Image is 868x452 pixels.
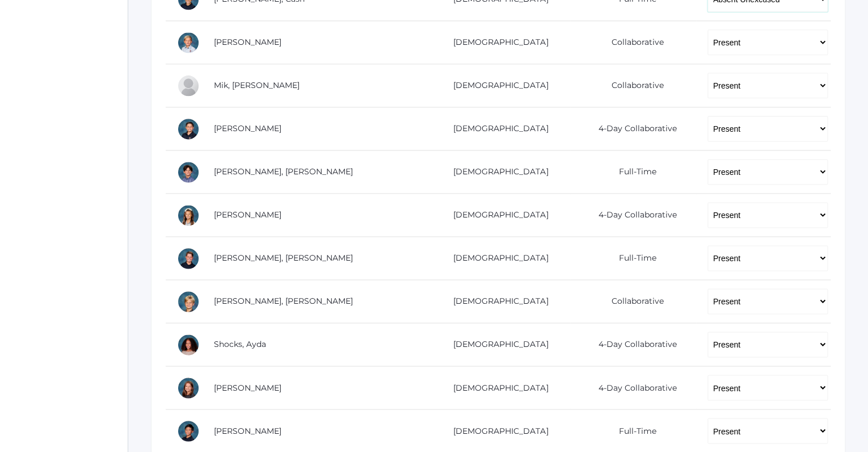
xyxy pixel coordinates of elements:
td: Full-Time [570,150,696,194]
td: Collaborative [570,280,696,323]
div: Matteo Soratorio [177,420,200,442]
td: [DEMOGRAPHIC_DATA] [423,107,570,150]
a: [PERSON_NAME], [PERSON_NAME] [214,253,353,263]
td: [DEMOGRAPHIC_DATA] [423,64,570,107]
td: 4-Day Collaborative [570,107,696,150]
td: Collaborative [570,21,696,64]
div: Aiden Oceguera [177,118,200,140]
a: [PERSON_NAME] [214,210,281,220]
div: Peter Laubacher [177,31,200,54]
td: 4-Day Collaborative [570,194,696,237]
a: [PERSON_NAME] [214,123,281,133]
a: [PERSON_NAME] [214,37,281,47]
td: 4-Day Collaborative [570,366,696,409]
a: Shocks, Ayda [214,339,266,349]
a: [PERSON_NAME], [PERSON_NAME] [214,166,353,177]
div: Levi Sergey [177,290,200,313]
div: Ayda Shocks [177,333,200,356]
a: [PERSON_NAME] [214,425,281,436]
td: [DEMOGRAPHIC_DATA] [423,194,570,237]
td: Full-Time [570,237,696,280]
a: [PERSON_NAME] [214,382,281,392]
td: Collaborative [570,64,696,107]
div: Ayla Smith [177,376,200,399]
div: Hadley Mik [177,74,200,97]
div: Ryder Roberts [177,247,200,270]
td: [DEMOGRAPHIC_DATA] [423,280,570,323]
td: [DEMOGRAPHIC_DATA] [423,323,570,366]
td: [DEMOGRAPHIC_DATA] [423,366,570,409]
td: [DEMOGRAPHIC_DATA] [423,150,570,194]
a: [PERSON_NAME], [PERSON_NAME] [214,296,353,306]
td: 4-Day Collaborative [570,323,696,366]
div: Reagan Reynolds [177,204,200,227]
td: [DEMOGRAPHIC_DATA] [423,237,570,280]
div: Hudson Purser [177,161,200,183]
a: Mik, [PERSON_NAME] [214,80,300,90]
td: [DEMOGRAPHIC_DATA] [423,21,570,64]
